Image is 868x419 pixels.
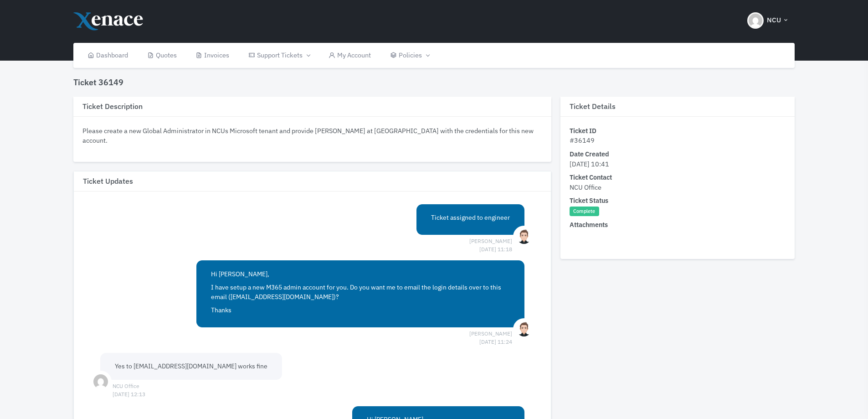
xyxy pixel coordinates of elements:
a: Dashboard [78,43,138,68]
dt: Date Created [570,149,786,159]
img: Header Avatar [747,12,764,29]
span: NCU Office [570,183,601,191]
a: Policies [380,43,438,68]
a: Support Tickets [239,43,319,68]
p: Hi [PERSON_NAME], [211,269,510,279]
h3: Ticket Updates [74,171,550,191]
span: #36149 [570,136,595,145]
h3: Ticket Description [73,97,551,117]
a: Invoices [186,43,239,68]
span: [DATE] 10:41 [570,160,609,168]
span: NCU [767,15,781,26]
dt: Ticket Contact [570,172,786,182]
span: Yes to [EMAIL_ADDRESS][DOMAIN_NAME] works fine [115,362,267,370]
p: Thanks [211,305,510,315]
h4: Ticket 36149 [73,78,123,88]
p: Please create a new Global Administrator in NCUs Microsoft tenant and provide [PERSON_NAME] at [G... [82,126,542,145]
dt: Ticket Status [570,196,786,206]
span: [PERSON_NAME] [DATE] 11:24 [469,330,512,338]
dt: Ticket ID [570,126,786,136]
h3: Ticket Details [560,97,795,117]
span: NCU Office [DATE] 12:13 [113,382,145,390]
a: My Account [319,43,381,68]
p: Ticket assigned to engineer [431,213,510,222]
button: NCU [742,5,795,36]
span: Complete [570,207,599,217]
span: [PERSON_NAME] [DATE] 11:18 [469,237,512,245]
dt: Attachments [570,220,786,230]
a: Quotes [138,43,186,68]
p: I have setup a new M365 admin account for you. Do you want me to email the login details over to ... [211,283,510,302]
